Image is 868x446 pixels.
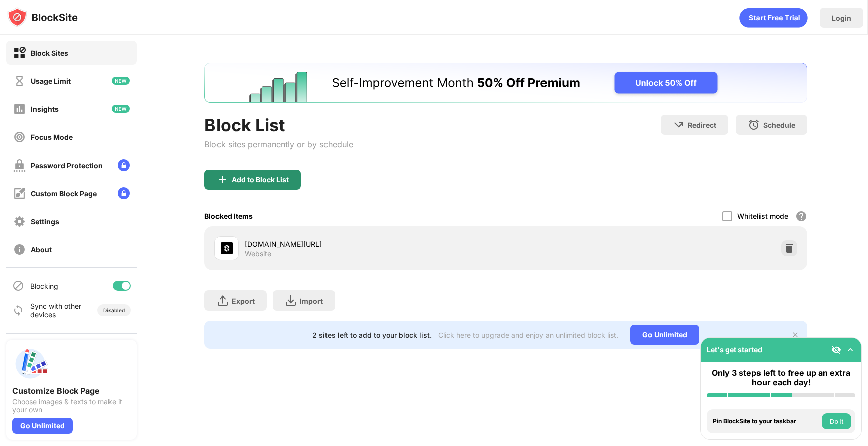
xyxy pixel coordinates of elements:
[30,282,58,290] div: Blocking
[204,212,253,220] div: Blocked Items
[737,212,788,220] div: Whitelist mode
[13,159,26,172] img: password-protection-off.svg
[13,75,26,87] img: time-usage-off.svg
[118,159,130,171] img: lock-menu.svg
[13,187,26,200] img: customize-block-page-off.svg
[103,307,125,313] div: Disabled
[13,103,26,115] img: insights-off.svg
[707,368,855,387] div: Only 3 steps left to free up an extra hour each day!
[31,105,59,113] div: Insights
[31,189,97,198] div: Custom Block Page
[791,331,799,339] img: x-button.svg
[845,345,855,355] img: omni-setup-toggle.svg
[7,7,78,27] img: logo-blocksite.svg
[31,49,68,57] div: Block Sites
[763,121,795,129] div: Schedule
[312,331,432,339] div: 2 sites left to add to your block list.
[112,105,130,113] img: new-icon.svg
[13,131,26,143] img: focus-off.svg
[30,302,82,319] div: Sync with other devices
[31,245,52,254] div: About
[832,14,851,22] div: Login
[13,215,26,228] img: settings-off.svg
[739,8,808,28] div: animation
[118,187,130,199] img: lock-menu.svg
[31,161,103,170] div: Password Protection
[232,296,255,305] div: Export
[13,47,26,59] img: block-on.svg
[232,176,289,184] div: Add to Block List
[12,346,48,382] img: push-custom-page.svg
[13,243,26,256] img: about-off.svg
[204,115,353,135] div: Block List
[12,304,24,316] img: sync-icon.svg
[204,63,807,103] iframe: Banner
[31,217,59,226] div: Settings
[707,345,763,354] div: Let's get started
[438,331,618,339] div: Click here to upgrade and enjoy an unlimited block list.
[12,386,131,396] div: Customize Block Page
[831,345,841,355] img: eye-not-visible.svg
[300,296,323,305] div: Import
[12,280,24,292] img: blocking-icon.svg
[204,139,353,150] div: Block sites permanently or by schedule
[112,77,130,85] img: new-icon.svg
[688,121,716,129] div: Redirect
[245,249,271,258] div: Website
[31,133,73,141] div: Focus Mode
[31,77,71,85] div: Usage Limit
[713,418,819,425] div: Pin BlockSite to your taskbar
[822,413,851,429] button: Do it
[630,325,699,345] div: Go Unlimited
[12,398,131,414] div: Choose images & texts to make it your own
[245,239,506,249] div: [DOMAIN_NAME][URL]
[12,418,73,434] div: Go Unlimited
[221,242,233,254] img: favicons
